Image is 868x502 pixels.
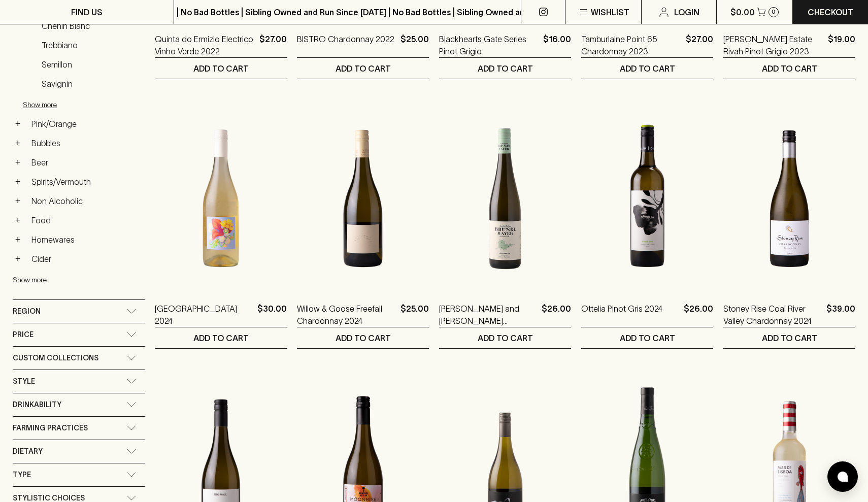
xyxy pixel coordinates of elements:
[13,254,23,264] button: +
[13,196,23,206] button: +
[826,303,855,327] p: $39.00
[13,417,145,440] div: Farming Practices
[581,327,713,348] button: ADD TO CART
[808,6,853,18] p: Checkout
[13,352,98,364] span: Custom Collections
[336,332,391,344] p: ADD TO CART
[620,62,675,75] p: ADD TO CART
[23,94,156,115] button: Show more
[37,56,145,73] a: Semillon
[686,33,713,57] p: $27.00
[13,328,34,341] span: Price
[543,33,571,57] p: $16.00
[620,332,675,344] p: ADD TO CART
[155,110,287,287] img: Parco Giallo 2024
[723,33,824,57] a: [PERSON_NAME] Estate Rivah Pinot Grigio 2023
[581,58,713,79] button: ADD TO CART
[581,303,662,327] a: Ottelia Pinot Gris 2024
[297,58,429,79] button: ADD TO CART
[27,192,145,210] a: Non Alcoholic
[13,347,145,370] div: Custom Collections
[581,33,682,57] a: Tamburlaine Point 65 Chardonnay 2023
[27,231,145,248] a: Homewares
[439,110,571,287] img: Josef and Philipp Brundlmayer Lössterrassen Grüner Veltliner 2023
[13,468,31,481] span: Type
[155,33,255,57] a: Quinta do Ermizio Electrico Vinho Verde 2022
[27,115,145,132] a: Pink/Orange
[71,6,103,18] p: FIND US
[13,375,35,388] span: Style
[13,270,146,290] button: Show more
[13,215,23,225] button: +
[13,445,43,458] span: Dietary
[478,332,533,344] p: ADD TO CART
[591,6,629,18] p: Wishlist
[297,33,394,57] a: BISTRO Chardonnay 2022
[13,463,145,486] div: Type
[297,303,396,327] a: Willow & Goose Freefall Chardonnay 2024
[193,62,249,75] p: ADD TO CART
[400,303,429,327] p: $25.00
[259,33,287,57] p: $27.00
[13,119,23,129] button: +
[723,110,855,287] img: Stoney Rise Coal River Valley Chardonnay 2024
[439,58,571,79] button: ADD TO CART
[762,332,817,344] p: ADD TO CART
[37,37,145,54] a: Trebbiano
[27,173,145,190] a: Spirits/Vermouth
[581,110,713,287] img: Ottelia Pinot Gris 2024
[828,33,855,57] p: $19.00
[838,472,848,482] img: bubble-icon
[730,6,755,18] p: $0.00
[13,398,61,411] span: Drinkability
[13,393,145,416] div: Drinkability
[400,33,429,57] p: $25.00
[439,327,571,348] button: ADD TO CART
[13,138,23,148] button: +
[478,62,533,75] p: ADD TO CART
[674,6,699,18] p: Login
[155,303,253,327] a: [GEOGRAPHIC_DATA] 2024
[27,135,145,152] a: Bubbles
[13,370,145,393] div: Style
[13,235,23,245] button: +
[193,332,249,344] p: ADD TO CART
[27,154,145,171] a: Beer
[13,157,23,168] button: +
[13,422,88,434] span: Farming Practices
[723,303,822,327] a: Stoney Rise Coal River Valley Chardonnay 2024
[27,212,145,229] a: Food
[723,327,855,348] button: ADD TO CART
[13,323,145,346] div: Price
[297,110,429,287] img: Willow & Goose Freefall Chardonnay 2024
[13,440,145,463] div: Dietary
[13,177,23,187] button: +
[723,58,855,79] button: ADD TO CART
[542,303,571,327] p: $26.00
[27,250,145,267] a: Cider
[257,303,287,327] p: $30.00
[155,327,287,348] button: ADD TO CART
[762,62,817,75] p: ADD TO CART
[13,300,145,323] div: Region
[13,305,41,318] span: Region
[37,75,145,92] a: Savignin
[439,303,538,327] a: [PERSON_NAME] and [PERSON_NAME] Lössterrassen [PERSON_NAME] Veltliner 2023
[37,17,145,35] a: Chenin Blanc
[439,33,539,57] a: Blackhearts Gate Series Pinot Grigio
[336,62,391,75] p: ADD TO CART
[772,9,776,15] p: 0
[155,58,287,79] button: ADD TO CART
[684,303,713,327] p: $26.00
[297,327,429,348] button: ADD TO CART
